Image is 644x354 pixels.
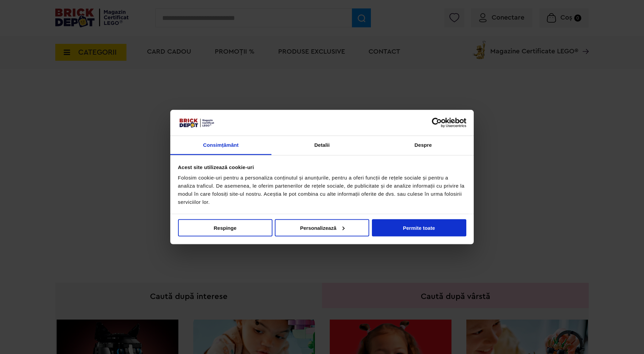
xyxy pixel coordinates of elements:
[275,219,369,236] button: Personalizează
[178,219,272,236] button: Respinge
[178,174,466,206] div: Folosim cookie-uri pentru a personaliza conținutul și anunțurile, pentru a oferi funcții de rețel...
[373,136,474,155] a: Despre
[372,219,466,236] button: Permite toate
[407,117,466,128] a: Usercentrics Cookiebot - opens in a new window
[271,136,373,155] a: Detalii
[178,117,215,128] img: siglă
[170,136,271,155] a: Consimțământ
[178,163,466,171] div: Acest site utilizează cookie-uri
